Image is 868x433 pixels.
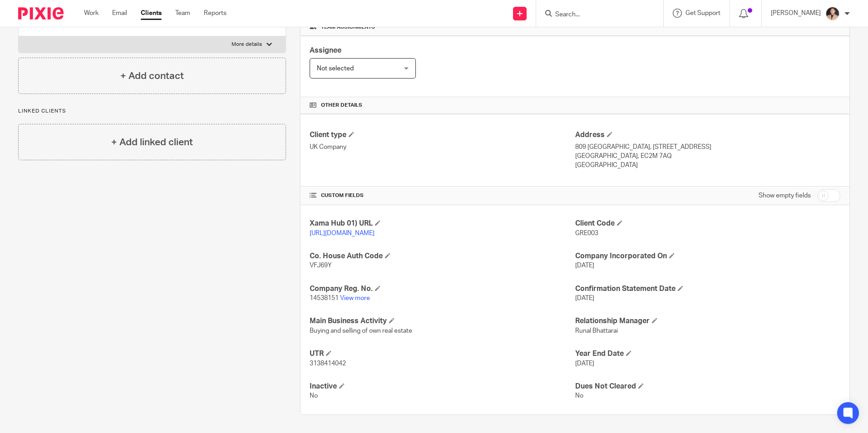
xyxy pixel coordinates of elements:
[120,69,184,83] h4: + Add contact
[310,316,575,326] h4: Main Business Activity
[310,349,575,359] h4: UTR
[575,284,840,294] h4: Confirmation Statement Date
[575,152,840,161] p: [GEOGRAPHIC_DATA], EC2M 7AQ
[18,108,286,115] p: Linked clients
[310,251,575,261] h4: Co. House Auth Code
[310,192,575,199] h4: CUSTOM FIELDS
[310,295,339,301] span: 14538151
[575,219,840,228] h4: Client Code
[84,9,99,18] a: Work
[310,262,332,269] span: VFJ69Y
[310,393,318,399] span: No
[310,360,346,367] span: 3138414042
[112,9,127,18] a: Email
[175,9,190,18] a: Team
[575,295,594,301] span: [DATE]
[554,11,636,19] input: Search
[310,47,341,54] span: Assignee
[575,230,598,236] span: GRE003
[771,9,821,18] p: [PERSON_NAME]
[575,130,840,140] h4: Address
[575,251,840,261] h4: Company Incorporated On
[18,7,64,20] img: Pixie
[232,41,262,48] p: More details
[204,9,227,18] a: Reports
[686,10,720,16] span: Get Support
[141,9,162,18] a: Clients
[575,382,840,391] h4: Dues Not Cleared
[759,191,811,200] label: Show empty fields
[321,102,362,109] span: Other details
[310,284,575,294] h4: Company Reg. No.
[575,316,840,326] h4: Relationship Manager
[310,382,575,391] h4: Inactive
[575,349,840,359] h4: Year End Date
[575,393,583,399] span: No
[575,161,840,170] p: [GEOGRAPHIC_DATA]
[310,328,412,334] span: Buying and selling of own real estate
[575,262,594,269] span: [DATE]
[825,6,840,21] img: Nikhil%20(2).jpg
[575,328,618,334] span: Runal Bhattarai
[317,65,354,72] span: Not selected
[310,130,575,140] h4: Client type
[340,295,370,301] a: View more
[310,143,575,152] p: UK Company
[310,230,375,236] a: [URL][DOMAIN_NAME]
[575,143,840,152] p: 809 [GEOGRAPHIC_DATA], [STREET_ADDRESS]
[575,360,594,367] span: [DATE]
[310,219,575,228] h4: Xama Hub 01) URL
[111,135,193,149] h4: + Add linked client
